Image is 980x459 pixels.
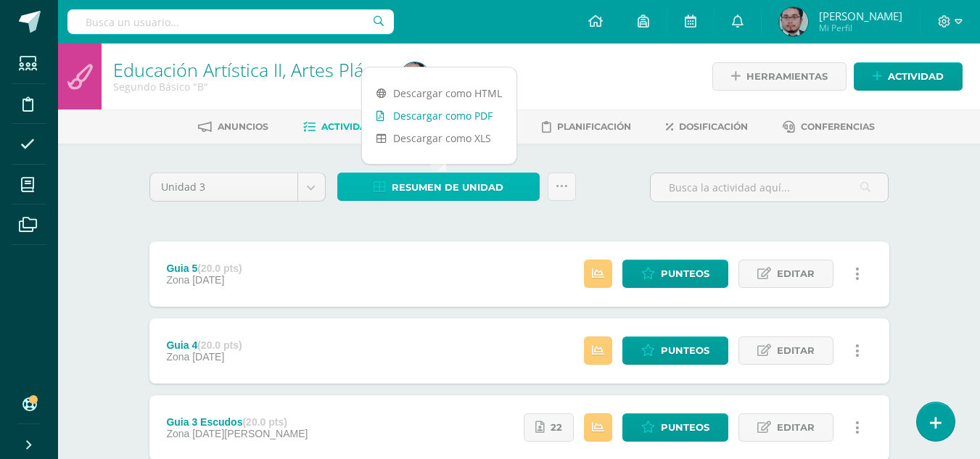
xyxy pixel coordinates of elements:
[777,414,815,441] span: Editar
[651,173,888,202] input: Busca la actividad aquí...
[166,262,242,274] div: Guia 5
[242,416,287,428] strong: (20.0 pts)
[218,121,268,132] span: Anuncios
[542,115,631,138] a: Planificación
[854,62,963,91] a: Actividad
[192,274,224,286] span: [DATE]
[819,9,902,23] span: [PERSON_NAME]
[712,62,847,91] a: Herramientas
[779,7,808,36] img: c79a8ee83a32926c67f9bb364e6b58c4.png
[197,339,242,351] strong: (20.0 pts)
[746,63,828,90] span: Herramientas
[303,115,385,138] a: Actividades
[622,260,728,288] a: Punteos
[557,121,631,132] span: Planificación
[150,173,325,201] a: Unidad 3
[551,414,562,441] span: 22
[783,115,875,138] a: Conferencias
[666,115,748,138] a: Dosificación
[337,173,540,201] a: Resumen de unidad
[166,428,189,439] span: Zona
[819,22,902,34] span: Mi Perfil
[113,80,383,94] div: Segundo Básico 'B'
[777,337,815,364] span: Editar
[777,260,815,287] span: Editar
[661,414,709,441] span: Punteos
[362,127,516,149] a: Descargar como XLS
[67,9,394,34] input: Busca un usuario...
[362,82,516,104] a: Descargar como HTML
[161,173,287,201] span: Unidad 3
[661,337,709,364] span: Punteos
[679,121,748,132] span: Dosificación
[113,57,409,82] a: Educación Artística II, Artes Plásticas
[400,62,429,91] img: c79a8ee83a32926c67f9bb364e6b58c4.png
[198,115,268,138] a: Anuncios
[166,274,189,286] span: Zona
[192,428,308,439] span: [DATE][PERSON_NAME]
[166,416,308,428] div: Guia 3 Escudos
[622,336,728,365] a: Punteos
[801,121,875,132] span: Conferencias
[524,413,574,442] a: 22
[166,339,242,351] div: Guia 4
[166,351,189,363] span: Zona
[888,63,944,90] span: Actividad
[321,121,385,132] span: Actividades
[392,174,503,201] span: Resumen de unidad
[197,262,242,274] strong: (20.0 pts)
[192,351,224,363] span: [DATE]
[622,413,728,442] a: Punteos
[113,59,383,80] h1: Educación Artística II, Artes Plásticas
[661,260,709,287] span: Punteos
[362,104,516,127] a: Descargar como PDF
